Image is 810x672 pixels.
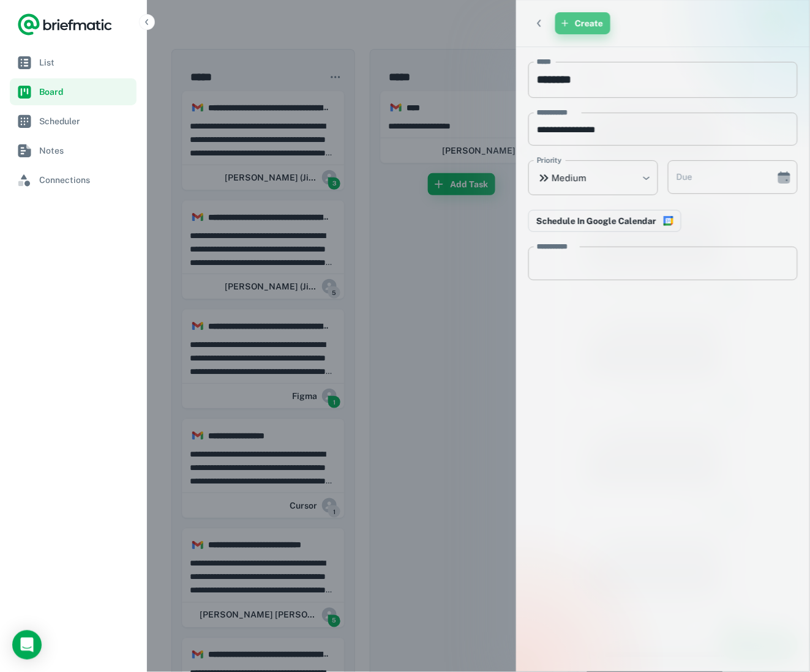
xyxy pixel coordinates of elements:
[772,165,797,190] button: Choose date
[528,160,658,195] div: Medium
[555,12,610,34] button: Create
[516,47,810,671] div: scrollable content
[17,12,113,37] a: Logo
[528,210,681,232] button: Connect to Google Calendar to reserve time in your schedule to complete this work
[39,114,132,128] span: Scheduler
[39,173,132,187] span: Connections
[39,144,132,157] span: Notes
[10,49,137,76] a: List
[39,56,132,69] span: List
[10,108,137,135] a: Scheduler
[10,78,137,105] a: Board
[528,12,550,34] button: Back
[39,85,132,99] span: Board
[12,630,42,660] div: Load Chat
[10,137,137,164] a: Notes
[537,155,562,166] label: Priority
[10,166,137,193] a: Connections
